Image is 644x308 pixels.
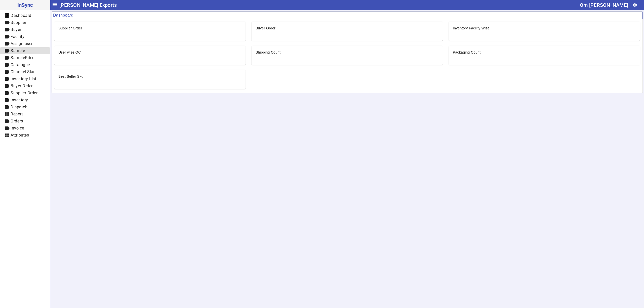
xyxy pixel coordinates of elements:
mat-card-header: Supplier Order [54,22,246,31]
span: Dashboard [11,13,31,18]
div: Om [PERSON_NAME] [580,1,628,9]
mat-card-header: User wise QC [54,46,246,55]
mat-icon: label [4,76,10,82]
span: Report [11,112,23,116]
mat-icon: label [4,27,10,33]
mat-card-header: Dashboard [52,12,642,19]
mat-icon: label [4,34,10,40]
mat-icon: label [4,48,10,54]
span: Catalogue [11,62,30,67]
mat-card-header: Best Seller Sku [54,70,246,79]
mat-icon: view_module [4,111,10,117]
span: SamplePrice [11,55,34,60]
span: Buyer [11,27,21,32]
mat-icon: label [4,104,10,110]
span: Supplier Order [11,91,37,95]
span: Inventory List [11,76,36,81]
mat-icon: label [4,125,10,131]
span: Channel Sku [11,69,34,74]
span: Orders [11,119,23,123]
mat-icon: label [4,90,10,96]
mat-icon: label [4,83,10,89]
span: Dispatch [11,105,27,109]
span: Buyer Order [11,83,33,88]
mat-card-header: Inventory Facility Wise [449,22,640,31]
span: Inventory [11,98,28,102]
mat-icon: menu [52,2,58,8]
span: Invoice [11,126,24,130]
mat-card-header: Buyer Order [252,22,443,31]
span: Sample [11,48,25,53]
mat-icon: label [4,97,10,103]
mat-icon: label [4,20,10,26]
span: Attributes [11,133,29,138]
mat-card-header: Packaging Count [449,46,640,55]
mat-icon: label [4,118,10,124]
mat-icon: label [4,69,10,75]
mat-card-header: Shipping Count [252,46,443,55]
mat-icon: label [4,41,10,47]
span: InSync [4,1,46,9]
mat-icon: settings [633,3,637,7]
span: [PERSON_NAME] Exports [59,1,117,9]
span: Assign user [11,41,33,46]
mat-icon: label [4,62,10,68]
mat-icon: dashboard [4,13,10,19]
span: Supplier [11,20,26,25]
span: Facility [11,34,24,39]
mat-icon: label [4,55,10,61]
mat-icon: view_module [4,132,10,138]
